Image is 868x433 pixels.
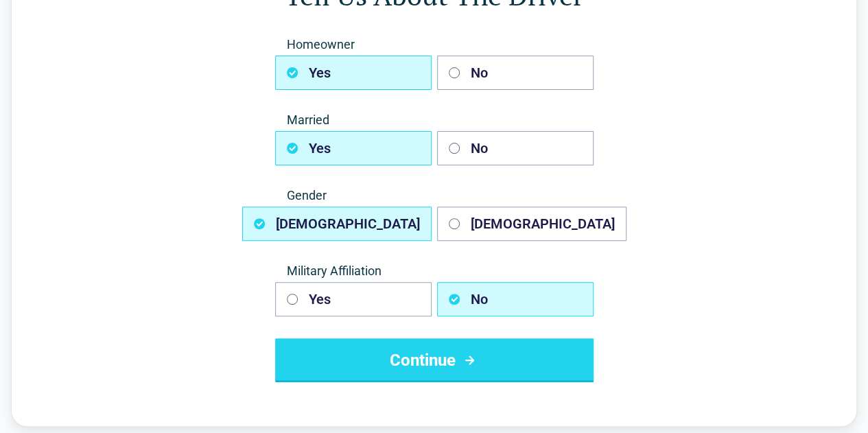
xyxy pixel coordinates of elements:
button: Yes [275,282,432,316]
span: Married [275,112,594,128]
button: Continue [275,338,594,382]
span: Homeowner [275,36,594,53]
span: Military Affiliation [275,263,594,279]
button: Yes [275,131,432,165]
button: No [437,56,594,90]
button: [DEMOGRAPHIC_DATA] [242,207,432,241]
button: [DEMOGRAPHIC_DATA] [437,207,626,241]
span: Gender [275,187,594,204]
button: No [437,131,594,165]
button: No [437,282,594,316]
button: Yes [275,56,432,90]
